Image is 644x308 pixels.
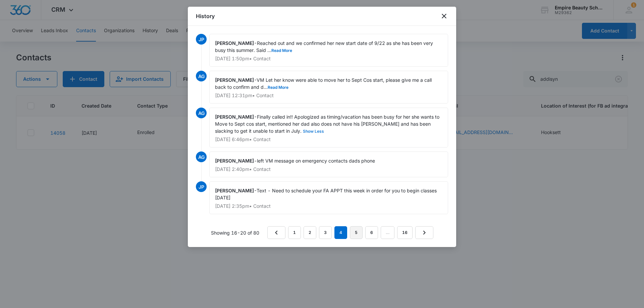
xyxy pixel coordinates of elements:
span: Finally called in!! Apologized as timing/vacation has been busy for her she wants to Move to Sept... [215,114,441,134]
div: - [209,108,448,147]
nav: Pagination [267,226,433,239]
span: JP [196,181,207,192]
p: [DATE] 2:35pm • Contact [215,204,442,208]
button: close [440,12,448,20]
span: AG [196,151,207,162]
p: Showing 16-20 of 80 [211,229,259,236]
button: Read More [268,85,288,89]
span: JP [196,34,207,45]
a: Next Page [415,226,433,239]
span: left VM message on emergency contacts dads phone [257,158,375,164]
span: [PERSON_NAME] [215,188,254,193]
h1: History [196,12,215,20]
div: - [209,71,448,104]
a: Page 16 [397,226,413,239]
span: Reached out and we confirmed her new start date of 9/22 as she has been very busy this summer. Sa... [215,40,434,53]
span: Text - Need to schedule your FA APPT this week in order for you to begin classes [DATE] [215,188,438,200]
button: Read More [271,49,292,53]
a: Previous Page [267,226,285,239]
p: [DATE] 2:40pm • Contact [215,167,442,172]
p: [DATE] 6:46pm • Contact [215,137,442,142]
span: [PERSON_NAME] [215,158,254,164]
span: [PERSON_NAME] [215,114,254,120]
a: Page 2 [304,226,316,239]
span: AG [196,108,207,118]
a: Page 6 [365,226,378,239]
span: AG [196,71,207,81]
em: 4 [334,226,347,239]
span: [PERSON_NAME] [215,77,254,83]
div: - [209,181,448,214]
p: [DATE] 12:31pm • Contact [215,93,442,98]
span: VM Let her know were able to move her to Sept Cos start, please give me a call back to confirm an... [215,77,433,90]
p: [DATE] 1:50pm • Contact [215,56,442,61]
a: Page 5 [350,226,363,239]
div: - [209,151,448,177]
div: - [209,34,448,67]
button: Show Less [302,129,325,133]
a: Page 1 [288,226,301,239]
span: [PERSON_NAME] [215,40,254,46]
a: Page 3 [319,226,332,239]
